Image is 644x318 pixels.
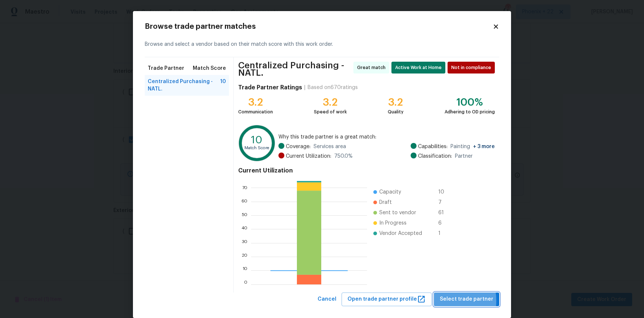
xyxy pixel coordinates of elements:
[445,99,495,106] div: 100%
[244,146,269,150] text: Match Score
[438,199,450,206] span: 7
[238,84,302,91] h4: Trade Partner Ratings
[145,32,499,57] div: Browse and select a vendor based on their match score with this work order.
[455,153,473,160] span: Partner
[238,167,495,174] h4: Current Utilization
[220,78,226,93] span: 10
[244,282,247,287] text: 0
[451,143,495,150] span: Painting
[315,293,339,306] button: Cancel
[238,62,351,76] span: Centralized Purchasing - NATL.
[148,78,220,93] span: Centralized Purchasing - NATL.
[302,84,308,91] div: |
[395,64,445,71] span: Active Work at Home
[241,199,247,204] text: 60
[193,65,226,72] span: Match Score
[242,185,247,190] text: 70
[314,143,346,150] span: Services area
[434,293,499,306] button: Select trade partner
[242,268,247,273] text: 10
[379,219,407,227] span: In Progress
[379,199,392,206] span: Draft
[308,84,358,91] div: Based on 670 ratings
[440,295,493,304] span: Select trade partner
[334,153,353,160] span: 750.0 %
[286,153,331,160] span: Current Utilization:
[357,64,388,71] span: Great match
[238,99,273,106] div: 3.2
[314,99,347,106] div: 3.2
[148,65,184,72] span: Trade Partner
[241,227,247,231] text: 40
[241,241,247,245] text: 30
[379,230,422,237] span: Vendor Accepted
[342,293,432,306] button: Open trade partner profile
[241,254,247,259] text: 20
[438,219,450,227] span: 6
[314,108,347,116] div: Speed of work
[241,213,247,218] text: 50
[473,144,495,149] span: + 3 more
[438,209,450,216] span: 61
[379,209,416,216] span: Sent to vendor
[445,108,495,116] div: Adhering to OD pricing
[418,143,448,150] span: Capabilities:
[388,99,404,106] div: 3.2
[238,108,273,116] div: Communication
[318,295,336,304] span: Cancel
[251,135,263,145] text: 10
[418,153,452,160] span: Classification:
[347,295,426,304] span: Open trade partner profile
[145,23,493,30] h2: Browse trade partner matches
[388,108,404,116] div: Quality
[451,64,494,71] span: Not in compliance
[438,230,450,237] span: 1
[286,143,311,150] span: Coverage:
[379,188,401,196] span: Capacity
[438,188,450,196] span: 10
[278,133,495,141] span: Why this trade partner is a great match:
